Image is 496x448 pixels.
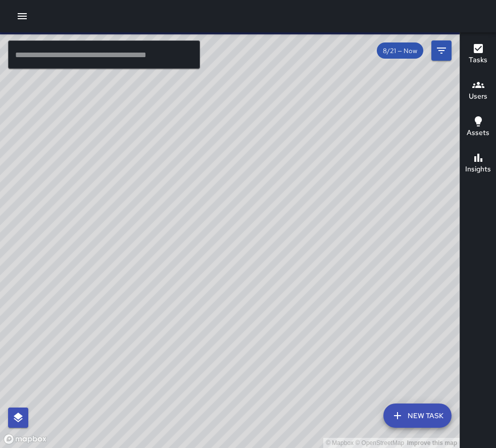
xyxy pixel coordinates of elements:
h6: Users [469,91,487,102]
button: New Task [383,404,452,428]
button: Users [460,73,496,109]
button: Filters [431,40,452,61]
button: Assets [460,109,496,146]
h6: Assets [467,127,489,139]
h6: Insights [465,164,491,175]
button: Tasks [460,36,496,73]
button: Insights [460,146,496,182]
h6: Tasks [469,55,487,66]
span: 8/21 — Now [377,47,423,55]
